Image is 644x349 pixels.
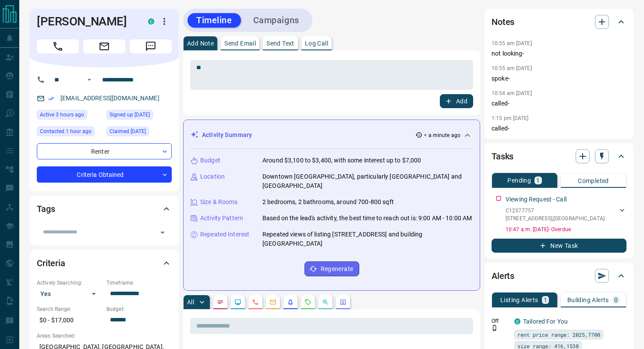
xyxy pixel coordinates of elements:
div: Tags [37,198,172,219]
p: Repeated views of listing [STREET_ADDRESS] and building [GEOGRAPHIC_DATA] [262,230,473,248]
a: Tailored For You [523,318,568,325]
p: 1 [544,297,547,303]
p: Search Range: [37,305,102,313]
h2: Alerts [492,269,514,283]
p: 10:55 am [DATE] [492,65,532,71]
p: < a minute ago [424,131,460,139]
button: Campaigns [244,13,308,28]
p: Send Text [266,40,294,46]
p: 10:55 am [DATE] [492,40,532,46]
h2: Notes [492,15,514,29]
p: Pending [507,177,531,183]
button: New Task [492,239,626,253]
div: Alerts [492,265,626,286]
svg: Push Notification Only [492,325,498,331]
span: Message [130,39,172,53]
svg: Emails [269,299,276,306]
div: condos.ca [514,318,520,324]
div: Activity Summary< a minute ago [191,127,473,143]
p: 10:54 am [DATE] [492,90,532,96]
p: Log Call [305,40,328,46]
a: [EMAIL_ADDRESS][DOMAIN_NAME] [60,95,159,102]
svg: Opportunities [322,299,329,306]
p: 1 [536,177,540,183]
button: Add [440,94,473,108]
div: Notes [492,11,626,32]
div: Yes [37,287,102,301]
div: Renter [37,143,172,159]
span: Claimed [DATE] [110,127,146,136]
p: Building Alerts [567,297,609,303]
svg: Notes [217,299,224,306]
svg: Listing Alerts [287,299,294,306]
p: 2 bedrooms, 2 bathrooms, around 700-800 sqft [262,197,394,207]
p: Around $3,100 to $3,400, with some interest up to $7,000 [262,156,421,165]
div: condos.ca [148,18,154,25]
p: Timeframe: [106,279,172,287]
p: Budget [200,156,220,165]
div: C12377757[STREET_ADDRESS],[GEOGRAPHIC_DATA] [506,205,626,224]
span: Call [37,39,79,53]
button: Open [84,74,95,85]
span: Contacted 1 hour ago [40,127,92,136]
div: Criteria [37,253,172,274]
button: Regenerate [304,261,359,276]
h2: Criteria [37,256,65,270]
p: Size & Rooms [200,197,238,207]
p: Viewing Request - Call [506,195,566,204]
span: rent price range: 2025,7700 [517,330,600,339]
p: 0 [614,297,618,303]
div: Tue Sep 16 2025 [37,127,102,139]
p: called- [492,124,626,133]
svg: Agent Actions [340,299,347,306]
p: Activity Pattern [200,214,243,223]
span: Email [83,39,125,53]
div: Tasks [492,146,626,167]
h2: Tasks [492,149,513,163]
div: Tue Sep 16 2025 [37,110,102,122]
div: Sun Nov 01 2020 [106,110,172,122]
svg: Lead Browsing Activity [234,299,241,306]
svg: Email Verified [48,95,54,102]
div: Criteria Obtained [37,166,172,183]
p: Activity Summary [202,130,252,140]
p: Repeated Interest [200,230,249,239]
p: [STREET_ADDRESS] , [GEOGRAPHIC_DATA] [506,215,605,222]
p: spoke- [492,74,626,83]
div: Sun Oct 01 2023 [106,127,172,139]
span: Signed up [DATE] [110,110,150,119]
svg: Calls [252,299,259,306]
p: 10:47 a.m. [DATE] - Overdue [506,226,626,233]
p: Send Email [224,40,256,46]
span: Active 3 hours ago [40,110,84,119]
p: C12377757 [506,207,605,215]
h1: [PERSON_NAME] [37,14,135,28]
button: Timeline [188,13,241,28]
p: Add Note [187,40,214,46]
p: Location [200,172,225,181]
p: Actively Searching: [37,279,102,287]
p: $0 - $17,000 [37,313,102,328]
p: Areas Searched: [37,332,172,340]
p: 1:15 pm [DATE] [492,115,529,121]
h2: Tags [37,202,55,216]
p: not looking- [492,49,626,58]
p: Listing Alerts [500,297,538,303]
button: Open [156,226,169,239]
p: Off [492,317,509,325]
p: called- [492,99,626,108]
p: Based on the lead's activity, the best time to reach out is: 9:00 AM - 10:00 AM [262,214,472,223]
p: Budget: [106,305,172,313]
p: Downtown [GEOGRAPHIC_DATA], particularly [GEOGRAPHIC_DATA] and [GEOGRAPHIC_DATA] [262,172,473,190]
p: Completed [578,178,609,184]
svg: Requests [304,299,311,306]
p: All [187,299,194,305]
